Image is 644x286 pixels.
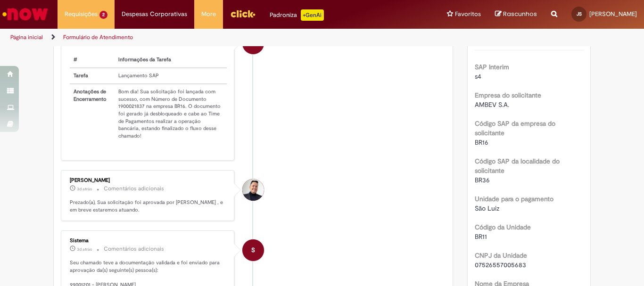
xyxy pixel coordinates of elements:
b: Código SAP da localidade do solicitante [475,157,560,175]
time: 29/08/2025 19:49:00 [77,246,92,252]
th: Anotações de Encerramento [70,84,115,144]
small: Comentários adicionais [104,245,164,253]
a: Rascunhos [495,10,537,19]
span: s4 [475,72,481,81]
span: [PERSON_NAME] [589,10,637,18]
a: Página inicial [10,33,43,41]
span: JS [577,11,582,17]
span: 3d atrás [77,246,92,252]
div: Padroniza [270,9,324,21]
span: 2 [99,11,107,19]
div: Jose Halisson De Medeiros [242,179,264,201]
th: # [70,52,115,68]
img: click_logo_yellow_360x200.png [230,7,256,21]
span: Favoritos [455,9,481,19]
b: SAP Interim [475,63,509,71]
span: More [201,9,216,19]
span: 07526557005683 [475,261,526,269]
span: Requisições [65,9,98,19]
span: 3d atrás [77,186,92,192]
b: Código SAP da empresa do solicitante [475,119,555,137]
a: Formulário de Atendimento [63,33,133,41]
span: Despesas Corporativas [122,9,187,19]
span: AMBEV S.A. [475,100,509,109]
time: 29/08/2025 20:28:02 [77,186,92,192]
td: Lançamento SAP [115,68,227,84]
div: System [242,239,264,261]
span: Rascunhos [503,9,537,18]
span: S [251,239,255,261]
td: Bom dia! Sua solicitação foi lançada com sucesso, com Número de Documento 1900021837 na empresa B... [115,84,227,144]
th: Tarefa [70,68,115,84]
span: BR16 [475,138,488,147]
p: Prezado(a), Sua solicitação foi aprovada por [PERSON_NAME] , e em breve estaremos atuando. [70,199,227,213]
b: CNPJ da Unidade [475,251,527,260]
ul: Trilhas de página [7,29,422,46]
div: Sistema [70,238,227,244]
img: ServiceNow [1,5,50,24]
th: Informações da Tarefa [115,52,227,68]
small: Comentários adicionais [104,185,164,193]
b: Unidade para o pagamento [475,195,553,203]
span: BR36 [475,176,490,184]
span: BR11 [475,232,487,241]
p: +GenAi [301,9,324,21]
div: [PERSON_NAME] [70,178,227,183]
b: Empresa do solicitante [475,91,541,99]
b: Código da Unidade [475,223,531,231]
span: São Luiz [475,204,499,212]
